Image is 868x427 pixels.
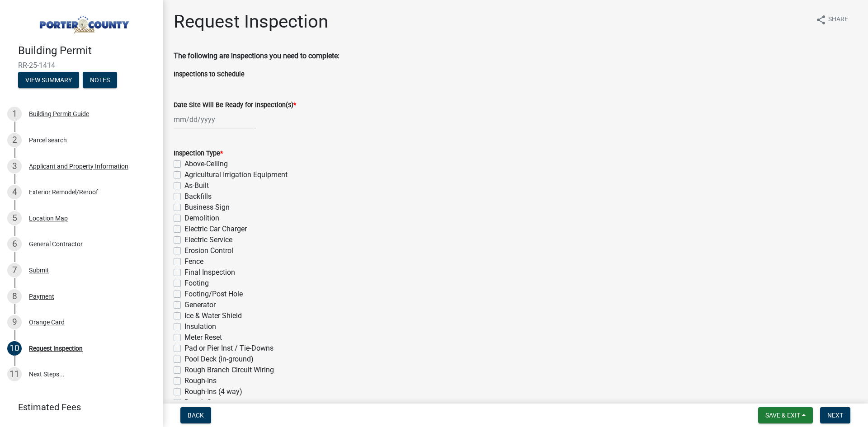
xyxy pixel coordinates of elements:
label: Agricultural Irrigation Equipment [184,169,288,180]
div: Submit [29,267,49,273]
button: Save & Exit [758,407,813,423]
h4: Building Permit [18,44,156,57]
div: 8 [7,289,22,304]
wm-modal-confirm: Notes [83,77,117,84]
label: Rough Branch Circuit Wiring [184,365,274,375]
div: Building Permit Guide [29,111,89,117]
span: Save & Exit [765,412,800,419]
div: 10 [7,341,22,356]
label: Footing/Post Hole [184,289,243,300]
label: Pool Deck (in-ground) [184,354,254,365]
label: Inspections to Schedule [174,71,245,78]
label: Fence [184,256,203,267]
span: RR-25-1414 [18,61,145,70]
button: Next [820,407,850,423]
span: Share [828,14,848,25]
label: Above-Ceiling [184,159,228,169]
label: Ice & Water Shield [184,310,242,321]
div: Payment [29,293,54,300]
label: Rough-Ins [184,375,217,386]
i: share [816,14,826,25]
a: Estimated Fees [7,398,148,416]
label: Footing [184,278,209,289]
wm-modal-confirm: Summary [18,77,79,84]
div: Request Inspection [29,345,83,352]
label: Backfills [184,191,212,202]
span: Next [827,412,843,419]
div: Orange Card [29,319,65,325]
div: 5 [7,211,22,225]
button: Notes [83,72,117,88]
label: Business Sign [184,202,230,213]
img: Porter County, Indiana [18,9,148,35]
label: Demolition [184,213,219,224]
label: Electric Service [184,235,232,245]
strong: The following are inspections you need to complete: [174,52,340,60]
input: mm/dd/yyyy [174,110,256,129]
div: 2 [7,133,22,147]
label: Meter Reset [184,332,222,343]
label: Pad or Pier Inst / Tie-Downs [184,343,274,354]
div: 6 [7,237,22,251]
div: Applicant and Property Information [29,163,128,169]
div: 1 [7,107,22,121]
label: Final Inspection [184,267,235,278]
div: 3 [7,159,22,174]
h1: Request Inspection [174,11,328,33]
button: shareShare [808,11,855,28]
div: 4 [7,185,22,199]
label: Inspection Type [174,150,223,157]
div: General Contractor [29,241,83,247]
div: Location Map [29,215,68,221]
span: Back [188,412,204,419]
div: Exterior Remodel/Reroof [29,189,98,195]
button: Back [180,407,211,423]
label: Rough-Ins (4 way) [184,386,242,397]
div: Parcel search [29,137,67,143]
div: 7 [7,263,22,277]
label: Electric Car Charger [184,224,247,235]
label: Date Site Will Be Ready for Inspection(s) [174,102,296,108]
button: View Summary [18,72,79,88]
label: As-Built [184,180,209,191]
label: Insulation [184,321,216,332]
label: Erosion Control [184,245,233,256]
label: Rough Structure [184,397,236,408]
div: 11 [7,367,22,381]
div: 9 [7,315,22,329]
label: Generator [184,300,216,310]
